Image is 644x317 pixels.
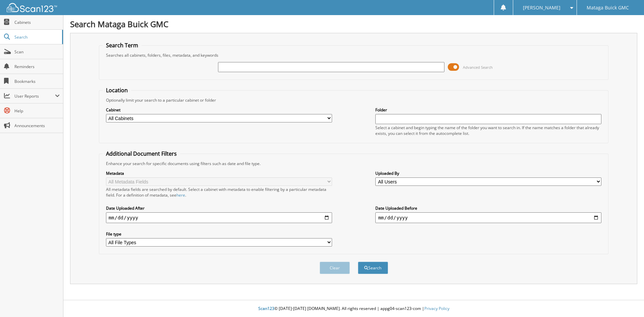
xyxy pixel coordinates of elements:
legend: Additional Document Filters [103,150,180,157]
span: Mataga Buick GMC [587,6,629,10]
img: scan123-logo-white.svg [7,3,57,12]
span: Advanced Search [463,65,493,70]
span: Cabinets [14,19,60,25]
div: Searches all cabinets, folders, files, metadata, and keywords [103,52,605,58]
h1: Search Mataga Buick GMC [70,18,637,30]
span: Search [14,34,59,40]
label: Uploaded By [375,170,601,176]
label: File type [106,231,332,237]
span: [PERSON_NAME] [523,6,560,10]
input: end [375,212,601,223]
span: Scan [14,49,60,55]
div: Select a cabinet and begin typing the name of the folder you want to search in. If the name match... [375,125,601,136]
a: Privacy Policy [424,306,449,311]
div: © [DATE]-[DATE] [DOMAIN_NAME]. All rights reserved | appg04-scan123-com | [63,301,644,317]
label: Metadata [106,170,332,176]
button: Clear [320,262,350,274]
legend: Location [103,87,131,94]
input: start [106,212,332,223]
label: Date Uploaded After [106,205,332,211]
span: Reminders [14,64,60,69]
span: Scan123 [258,306,274,311]
button: Search [358,262,388,274]
div: Optionally limit your search to a particular cabinet or folder [103,97,605,103]
a: here [176,192,185,198]
span: User Reports [14,93,55,99]
div: Enhance your search for specific documents using filters such as date and file type. [103,161,605,166]
div: All metadata fields are searched by default. Select a cabinet with metadata to enable filtering b... [106,187,332,198]
label: Folder [375,107,601,113]
legend: Search Term [103,42,142,49]
span: Help [14,108,60,114]
span: Bookmarks [14,78,60,84]
label: Cabinet [106,107,332,113]
span: Announcements [14,123,60,128]
label: Date Uploaded Before [375,205,601,211]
